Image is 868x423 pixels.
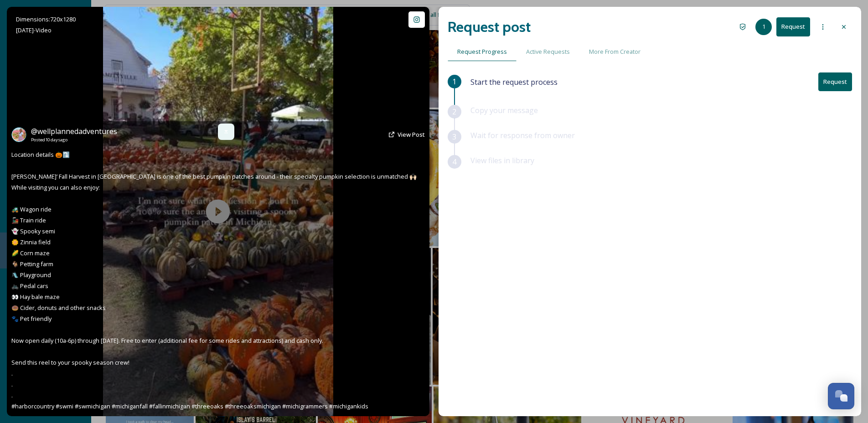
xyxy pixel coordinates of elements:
span: 1 [452,76,456,87]
button: Request [776,17,810,36]
span: 1 [762,22,765,31]
span: View files in library [470,155,534,165]
button: Request [818,72,852,91]
h2: Request post [448,16,531,38]
span: 3 [452,131,456,142]
span: Active Requests [526,47,570,56]
img: thumbnail [103,7,333,416]
span: 2 [452,106,456,117]
span: @ wellplannedadventures [31,126,117,136]
span: Posted 10 days ago [31,137,117,143]
span: Copy your message [470,105,538,115]
a: View Post [398,130,425,139]
span: Start the request process [470,77,558,88]
span: [DATE] - Video [16,26,52,34]
span: Wait for response from owner [470,130,575,140]
a: @wellplannedadventures [31,126,117,137]
span: Dimensions: 720 x 1280 [16,15,76,23]
span: View Post [398,130,425,139]
span: Request Progress [457,47,507,56]
span: More From Creator [589,47,641,56]
img: 484974751_9340077089379064_3408649136349601719_n.jpg [12,128,26,141]
button: Open Chat [828,383,854,409]
span: 4 [452,156,456,167]
span: Location details 🎃⤵️ [PERSON_NAME]’ Fall Harvest in [GEOGRAPHIC_DATA] is one of the best pumpkin ... [11,150,418,410]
